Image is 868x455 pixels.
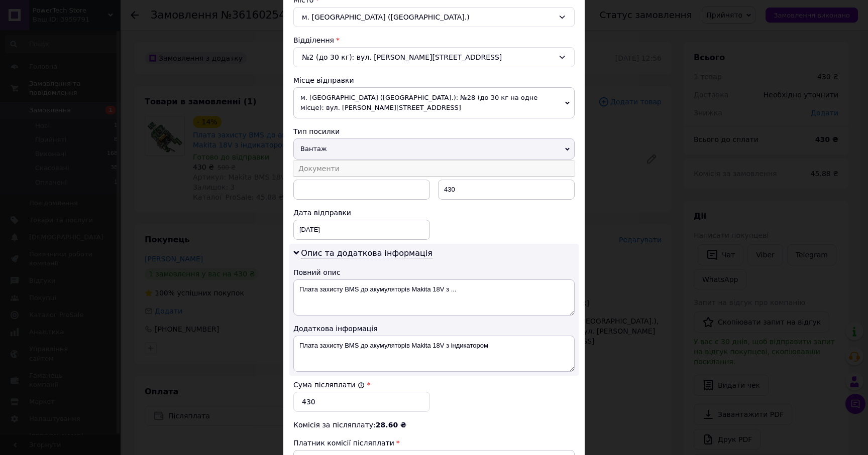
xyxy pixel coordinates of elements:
div: Дата відправки [293,208,430,218]
div: Відділення [293,35,575,45]
span: м. [GEOGRAPHIC_DATA] ([GEOGRAPHIC_DATA].): №28 (до 30 кг на одне місце): вул. [PERSON_NAME][STREE... [293,87,575,118]
span: Вантаж [293,138,575,160]
div: Комісія за післяплату: [293,420,575,430]
span: Опис та додаткова інформація [301,248,432,258]
textarea: Плата захисту BMS до акумуляторів Makita 18V з ... [293,279,575,316]
span: Місце відправки [293,76,354,84]
div: №2 (до 30 кг): вул. [PERSON_NAME][STREET_ADDRESS] [293,47,575,67]
span: Платник комісії післяплати [293,439,394,447]
div: Повний опис [293,267,575,277]
span: Тип посилки [293,127,340,135]
div: м. [GEOGRAPHIC_DATA] ([GEOGRAPHIC_DATA].) [293,7,575,27]
li: Документи [293,161,575,176]
textarea: Плата захисту BMS до акумуляторів Makita 18V з індикатором [293,336,575,372]
label: Сума післяплати [293,381,365,389]
span: 28.60 ₴ [376,421,406,429]
div: Додаткова інформація [293,324,575,334]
